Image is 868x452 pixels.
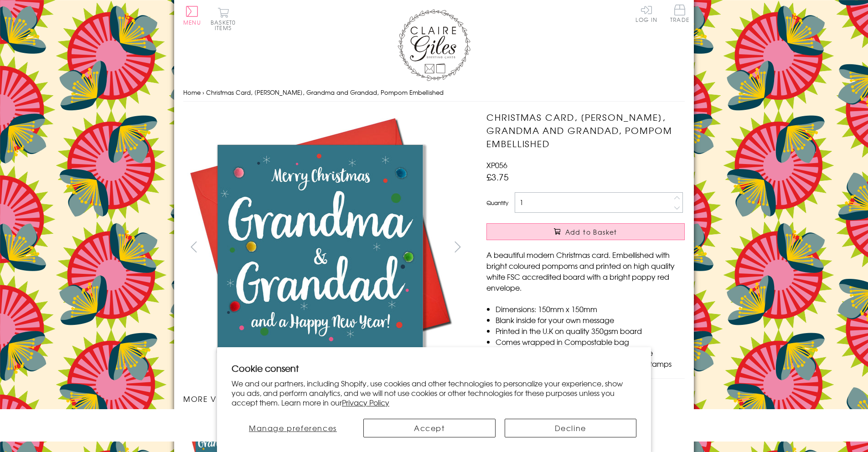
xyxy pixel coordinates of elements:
[202,88,204,97] span: ›
[183,393,468,404] h3: More views
[183,111,457,384] img: Christmas Card, Dotty, Grandma and Grandad, Pompom Embellished
[232,379,636,407] p: We and our partners, including Shopify, use cookies and other technologies to personalize your ex...
[183,18,201,26] span: Menu
[342,397,389,408] a: Privacy Policy
[183,6,201,25] button: Menu
[206,88,444,97] span: Christmas Card, [PERSON_NAME], Grandma and Grandad, Pompom Embellished
[486,199,508,207] label: Quantity
[486,170,509,183] span: £3.75
[211,7,236,31] button: Basket0 items
[363,419,496,437] button: Accept
[486,111,685,150] h1: Christmas Card, [PERSON_NAME], Grandma and Grandad, Pompom Embellished
[486,223,685,240] button: Add to Basket
[496,325,685,336] li: Printed in the U.K on quality 350gsm board
[215,18,236,32] span: 0 items
[635,5,657,22] a: Log In
[183,83,685,102] nav: breadcrumbs
[496,336,685,347] li: Comes wrapped in Compostable bag
[486,159,507,170] span: XP056
[448,236,468,257] button: next
[398,9,470,81] img: Claire Giles Greetings Cards
[232,419,354,437] button: Manage preferences
[496,314,685,325] li: Blank inside for your own message
[565,227,617,236] span: Add to Basket
[183,88,201,97] a: Home
[496,303,685,314] li: Dimensions: 150mm x 150mm
[670,5,689,22] span: Trade
[232,362,636,375] h2: Cookie consent
[249,422,337,433] span: Manage preferences
[183,236,204,257] button: prev
[468,111,742,384] img: Christmas Card, Dotty, Grandma and Grandad, Pompom Embellished
[505,419,637,437] button: Decline
[670,5,689,24] a: Trade
[486,249,685,293] p: A beautiful modern Christmas card. Embellished with bright coloured pompoms and printed on high q...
